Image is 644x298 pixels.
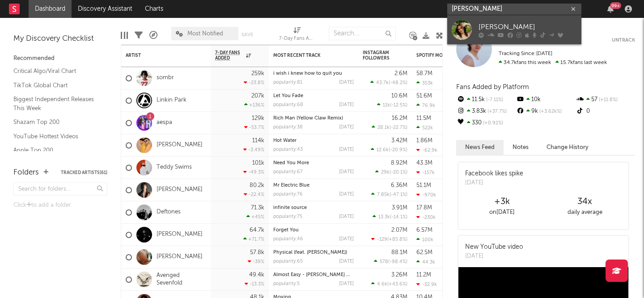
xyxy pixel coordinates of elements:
button: Untrack [612,36,635,45]
div: Forget You [273,228,354,233]
div: ( ) [374,259,407,264]
div: A&R Pipeline [149,22,157,48]
div: Need You More [273,161,354,166]
div: +136 % [244,102,264,108]
div: 0 [576,106,635,117]
div: infinite source [273,205,354,210]
span: 29k [381,170,390,175]
div: 129k [252,115,264,121]
div: popularity: 68 [273,102,303,107]
a: Mr Electric Blue [273,183,309,188]
div: -53.7 % [244,124,264,130]
div: 44.3k [416,259,435,265]
div: [DATE] [465,252,523,261]
span: Tracking Since: [DATE] [499,51,552,56]
div: 88.1M [391,250,407,255]
div: Almost Easy - Chris Lord-Alge Mix [273,272,354,277]
a: infinite source [273,205,307,210]
div: ( ) [373,214,407,220]
button: News Feed [456,140,504,155]
span: -22.7 % [391,125,406,130]
div: on [DATE] [461,207,543,218]
div: 11.5k [456,94,516,106]
span: -129 [377,237,387,242]
div: New YouTube video [465,243,523,252]
div: Spotify Monthly Listeners [416,53,483,58]
div: ( ) [372,124,407,130]
div: ( ) [371,281,407,287]
span: 4.6k [377,282,387,287]
div: [DATE] [465,179,523,187]
a: TikTok Global Chart [13,81,98,90]
div: 11.5M [416,115,431,121]
div: 330 [456,117,516,129]
div: 2.6M [394,71,407,77]
div: 9k [516,106,575,117]
div: 522k [416,125,433,131]
span: 15.7k fans last week [499,60,607,65]
div: 71.3k [251,205,264,211]
div: My Discovery Checklist [13,34,107,44]
div: 17.8M [416,205,432,211]
span: 13.3k [378,215,390,220]
div: 6.57M [416,227,432,233]
div: Most Recent Track [273,53,340,58]
div: Hot Water [273,138,354,143]
div: 11.2M [416,272,431,278]
div: +45 % [246,214,264,220]
div: +3k [461,196,543,207]
span: +85.8 % [389,237,406,242]
div: 51.6M [416,93,432,99]
div: -49.3 % [243,169,264,175]
div: Physical (feat. Troye Sivan) [273,250,354,255]
div: Artist [126,53,193,58]
input: Search... [329,27,396,40]
div: 6.36M [391,183,407,188]
div: [DATE] [339,237,354,242]
div: 100k [416,237,433,243]
div: 3.83k [456,106,516,117]
div: Edit Columns [121,22,128,48]
div: [DATE] [339,147,354,152]
div: 101k [252,160,264,166]
div: [DATE] [339,214,354,219]
div: 2.07M [391,227,407,233]
div: ( ) [371,192,407,197]
input: Search for artists [447,4,581,15]
div: 34 x [543,196,626,207]
input: Search for folders... [13,183,107,196]
a: Rich Man (Yellow Claw Remix) [273,116,343,121]
div: 58.7M [416,71,432,77]
a: [PERSON_NAME] [157,186,203,194]
a: Avenged Sevenfold [157,272,206,287]
a: Let You Fade [273,94,303,98]
a: aespa [157,119,172,127]
div: 43.3M [416,160,432,166]
div: 57 [576,94,635,106]
div: Recommended [13,53,107,64]
a: Apple Top 200 [13,145,98,155]
div: 3.42M [391,138,407,144]
div: 16.2M [392,115,407,121]
a: Almost Easy - [PERSON_NAME] Mix [273,272,355,277]
div: -13.3 % [245,281,264,287]
span: +0.92 % [482,121,503,126]
div: popularity: 38 [273,125,303,130]
div: 7-Day Fans Added (7-Day Fans Added) [279,34,315,44]
div: 259k [251,71,264,77]
div: -230k [416,214,436,220]
div: popularity: 75 [273,214,302,219]
a: [PERSON_NAME] [157,253,203,261]
span: +11.8 % [597,98,618,102]
div: 10.6M [391,93,407,99]
span: 34.7k fans this week [499,60,551,65]
div: 76.9k [416,102,435,108]
div: popularity: 5 [273,281,300,286]
div: popularity: 81 [273,80,302,85]
div: -3.49 % [243,147,264,153]
div: popularity: 46 [273,237,303,242]
div: [DATE] [339,259,354,264]
a: Biggest Independent Releases This Week [13,94,98,113]
div: ( ) [375,169,407,175]
div: [DATE] [339,170,354,175]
